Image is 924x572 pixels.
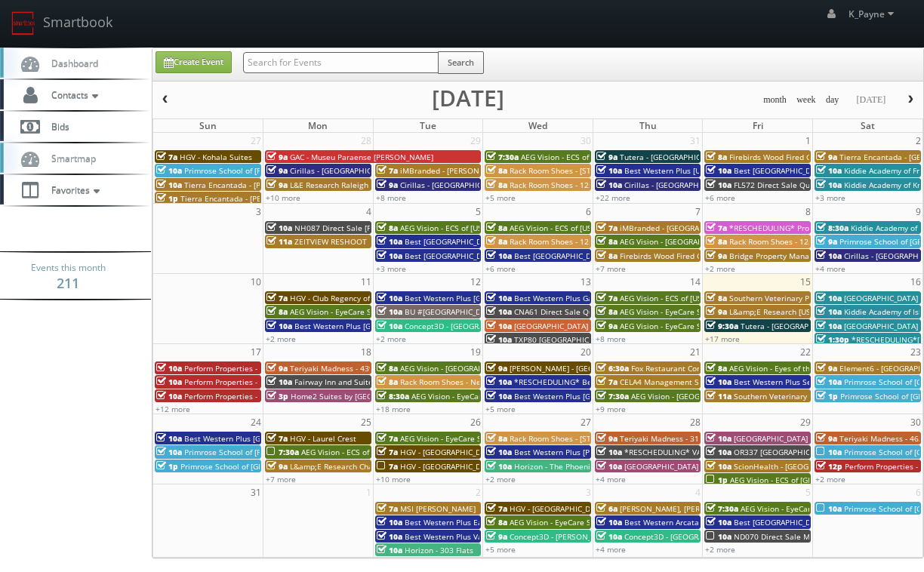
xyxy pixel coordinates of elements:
[44,120,69,133] span: Bids
[199,119,217,132] span: Sun
[596,293,618,303] span: 7a
[184,391,334,401] span: Perform Properties - [GEOGRAPHIC_DATA]
[804,133,812,149] span: 1
[156,377,182,387] span: 10a
[596,404,626,414] a: +9 more
[359,274,373,290] span: 11
[400,165,611,176] span: iMBranded - [PERSON_NAME] MINI of [GEOGRAPHIC_DATA]
[294,223,590,233] span: NH087 Direct Sale [PERSON_NAME][GEOGRAPHIC_DATA], Ascend Hotel Collection
[734,517,876,527] span: Best [GEOGRAPHIC_DATA] (Loc #62063)
[816,180,842,190] span: 10a
[438,51,484,74] button: Search
[596,377,618,387] span: 7a
[816,461,842,472] span: 12p
[596,447,622,457] span: 10a
[706,433,731,444] span: 10a
[816,236,837,247] span: 9a
[376,263,406,274] a: +3 more
[377,517,402,527] span: 10a
[486,306,512,317] span: 10a
[266,152,288,162] span: 9a
[486,433,507,444] span: 8a
[620,236,820,247] span: AEG Vision - [GEOGRAPHIC_DATA] - [GEOGRAPHIC_DATA]
[405,236,547,247] span: Best [GEOGRAPHIC_DATA] (Loc #18082)
[290,293,446,303] span: HGV - Club Regency of [GEOGRAPHIC_DATA]
[377,236,402,247] span: 10a
[290,461,393,472] span: L&amp;E Research Charlotte
[290,306,663,317] span: AEG Vision - EyeCare Specialties of [US_STATE] - [PERSON_NAME] Eyecare Associates - [PERSON_NAME]
[706,503,738,514] span: 7:30a
[180,152,252,162] span: HGV - Kohala Suites
[486,236,507,247] span: 8a
[249,274,263,290] span: 10
[815,263,845,274] a: +4 more
[405,251,547,261] span: Best [GEOGRAPHIC_DATA] (Loc #39114)
[816,293,842,303] span: 10a
[596,180,622,190] span: 10a
[706,293,727,303] span: 8a
[377,503,398,514] span: 7a
[156,193,178,204] span: 1p
[266,236,292,247] span: 11a
[184,377,304,387] span: Perform Properties - Bridle Trails
[706,180,731,190] span: 10a
[411,391,711,401] span: AEG Vision - EyeCare Specialties of [US_STATE][PERSON_NAME] Eyecare Associates
[377,251,402,261] span: 10a
[486,503,507,514] span: 7a
[596,152,618,162] span: 9a
[486,334,512,345] span: 10a
[596,263,626,274] a: +7 more
[631,363,789,374] span: Fox Restaurant Concepts - Culinary Dropout
[474,204,482,220] span: 5
[816,152,837,162] span: 9a
[377,306,402,317] span: 10a
[156,433,182,444] span: 10a
[486,293,512,303] span: 10a
[528,119,547,132] span: Wed
[688,133,702,149] span: 31
[816,433,837,444] span: 9a
[156,363,182,374] span: 10a
[294,236,555,247] span: ZEITVIEW RESHOOT DuPont - [GEOGRAPHIC_DATA], [GEOGRAPHIC_DATA]
[584,204,593,220] span: 6
[44,183,103,196] span: Favorites
[180,193,310,204] span: Tierra Encantada - [PERSON_NAME]
[290,363,374,374] span: Teriyaki Madness - 439
[815,474,845,484] a: +2 more
[400,223,584,233] span: AEG Vision - ECS of [US_STATE][GEOGRAPHIC_DATA]
[620,321,916,331] span: AEG Vision - EyeCare Specialties of [GEOGRAPHIC_DATA] - Medfield Eye Associates
[514,334,689,345] span: TXP80 [GEOGRAPHIC_DATA] [GEOGRAPHIC_DATA]
[377,165,398,176] span: 7a
[579,274,593,290] span: 13
[405,306,577,317] span: BU #[GEOGRAPHIC_DATA] ([GEOGRAPHIC_DATA])
[44,152,96,165] span: Smartmap
[156,51,232,73] a: Create Event
[596,165,622,176] span: 10a
[156,391,182,401] span: 10a
[266,474,296,484] a: +7 more
[290,433,356,444] span: HGV - Laurel Crest
[804,204,812,220] span: 8
[514,377,805,387] span: *RESCHEDULING* Best Western Plus Boulder [GEOGRAPHIC_DATA] (Loc #06179)
[596,334,626,344] a: +8 more
[514,321,588,331] span: [GEOGRAPHIC_DATA]
[377,223,398,233] span: 8a
[514,461,594,472] span: Horizon - The Phoenix
[729,223,905,233] span: *RESCHEDULING* ProSource of [PERSON_NAME]
[184,165,400,176] span: Primrose School of [PERSON_NAME] at [GEOGRAPHIC_DATA]
[376,474,411,484] a: +10 more
[596,321,618,331] span: 9a
[514,293,694,303] span: Best Western Plus Garden Court Inn (Loc #05224)
[816,251,842,261] span: 10a
[753,119,763,132] span: Fri
[243,52,439,73] input: Search for Events
[405,293,596,303] span: Best Western Plus [GEOGRAPHIC_DATA] (Loc #62024)
[485,404,516,414] a: +5 more
[596,544,626,555] a: +4 more
[816,391,838,401] span: 1p
[156,152,177,162] span: 7a
[254,204,263,220] span: 3
[266,334,296,344] a: +2 more
[184,363,334,374] span: Perform Properties - [GEOGRAPHIC_DATA]
[376,334,406,344] a: +2 more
